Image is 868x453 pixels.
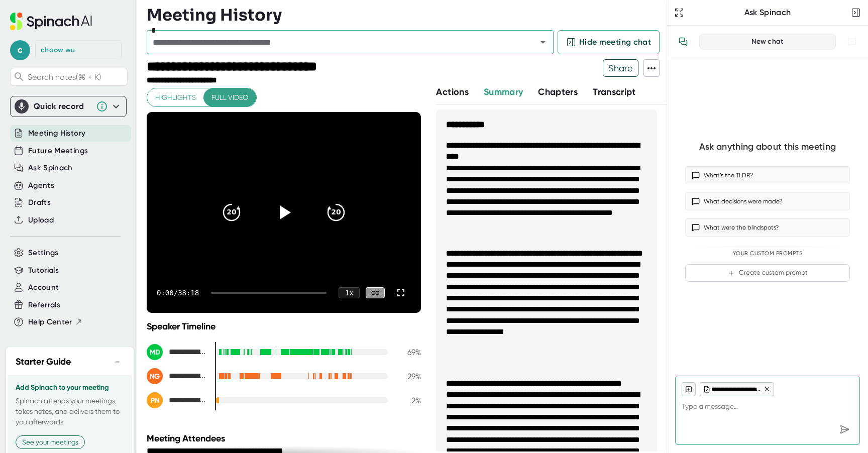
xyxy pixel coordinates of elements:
[396,396,421,405] div: 2 %
[16,384,124,392] h3: Add Spinach to your meeting
[15,96,122,117] div: Quick record
[685,250,850,257] div: Your Custom Prompts
[603,59,638,77] button: Share
[366,287,385,299] div: CC
[706,37,829,46] div: New chat
[147,321,421,332] div: Speaker Timeline
[835,420,853,438] div: Send message
[484,85,523,99] button: Summary
[28,316,72,328] span: Help Center
[16,396,124,427] p: Spinach attends your meetings, takes notes, and delivers them to you afterwards
[41,46,75,55] div: chaow wu
[28,128,85,139] button: Meeting History
[147,368,163,384] div: NG
[593,86,636,97] span: Transcript
[685,264,850,282] button: Create custom prompt
[28,265,59,276] button: Tutorials
[339,287,360,298] div: 1 x
[147,88,204,107] button: Highlights
[686,8,849,18] div: Ask Spinach
[28,72,125,82] span: Search notes (⌘ + K)
[28,162,73,174] button: Ask Spinach
[147,433,423,444] div: Meeting Attendees
[28,316,83,328] button: Help Center
[211,91,248,104] span: Full video
[203,88,256,107] button: Full video
[10,40,30,60] span: c
[396,372,421,381] div: 29 %
[34,101,91,111] div: Quick record
[685,166,850,184] button: What’s the TLDR?
[147,392,163,408] div: PN
[28,145,88,157] button: Future Meetings
[436,86,468,97] span: Actions
[579,36,651,48] span: Hide meeting chat
[16,355,71,369] h2: Starter Guide
[147,344,163,360] div: MD
[147,6,282,25] h3: Meeting History
[147,368,207,384] div: Nick Garrison
[157,289,199,297] div: 0:00 / 38:18
[28,282,59,293] button: Account
[396,348,421,357] div: 69 %
[28,197,51,208] button: Drafts
[155,91,196,104] span: Highlights
[147,392,207,408] div: Pearl Notetaker
[685,218,850,237] button: What were the blindspots?
[558,30,660,54] button: Hide meeting chat
[536,35,550,49] button: Open
[593,85,636,99] button: Transcript
[147,344,207,360] div: Mike Derlatka
[28,214,54,226] button: Upload
[603,59,638,77] span: Share
[16,435,85,449] button: See your meetings
[673,32,693,52] button: View conversation history
[672,6,686,20] button: Expand to Ask Spinach page
[538,86,578,97] span: Chapters
[28,299,60,311] button: Referrals
[28,180,54,191] button: Agents
[484,86,523,97] span: Summary
[685,192,850,210] button: What decisions were made?
[538,85,578,99] button: Chapters
[699,141,836,153] div: Ask anything about this meeting
[111,355,124,369] button: −
[436,85,468,99] button: Actions
[849,6,863,20] button: Close conversation sidebar
[28,247,59,259] button: Settings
